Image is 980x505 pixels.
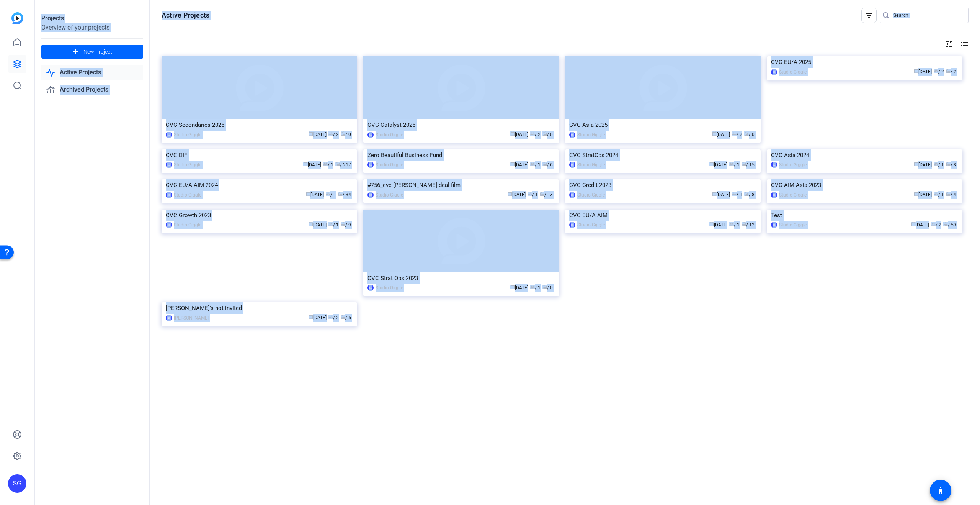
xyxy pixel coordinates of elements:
div: #756_cvc-[PERSON_NAME]-deal-film [367,179,555,191]
span: radio [946,192,951,196]
span: calendar_today [510,285,515,289]
span: calendar_today [709,162,714,166]
div: CVC Credit 2023 [569,179,756,191]
span: group [732,192,737,196]
span: calendar_today [508,192,512,196]
div: Studio Giggle [376,191,403,199]
span: / 4 [946,192,956,197]
div: SG [771,192,777,198]
span: group [530,131,535,136]
span: radio [744,131,749,136]
div: Studio Giggle [376,131,403,139]
span: [DATE] [712,132,730,137]
span: / 1 [729,162,740,167]
div: [PERSON_NAME] [174,314,209,322]
span: radio [540,192,544,196]
div: Studio Giggle [577,221,605,229]
span: radio [341,222,345,226]
span: calendar_today [914,162,918,166]
span: / 2 [934,69,944,74]
span: radio [946,162,951,166]
span: / 1 [528,192,538,197]
mat-icon: list [959,39,969,49]
span: radio [341,315,345,319]
div: Projects [41,14,143,23]
span: radio [335,162,340,166]
span: group [732,131,737,136]
div: SG [367,285,374,291]
span: / 0 [744,132,755,137]
div: SG [569,132,575,138]
div: Studio Giggle [779,191,807,199]
h1: Active Projects [162,11,209,20]
span: group [323,162,328,166]
span: [DATE] [303,162,321,167]
div: CVC DIF [166,149,353,161]
div: Studio Giggle [779,161,807,169]
span: radio [946,69,951,73]
span: radio [542,131,547,136]
span: [DATE] [508,192,526,197]
a: Archived Projects [41,82,143,98]
span: / 1 [530,162,541,167]
span: calendar_today [309,131,313,136]
span: calendar_today [510,131,515,136]
span: / 1 [530,285,541,290]
span: calendar_today [309,222,313,226]
span: radio [338,192,343,196]
span: / 8 [946,162,956,167]
span: [DATE] [911,222,929,228]
span: / 2 [328,315,339,320]
span: calendar_today [914,192,918,196]
div: SG [8,474,26,493]
div: SG [367,132,374,138]
span: group [931,222,936,226]
span: calendar_today [303,162,308,166]
span: group [328,131,333,136]
div: [PERSON_NAME]'s not invited [166,302,353,314]
span: [DATE] [309,132,327,137]
span: group [530,285,535,289]
div: CVC Catalyst 2025 [367,119,555,131]
span: / 2 [732,132,742,137]
div: Studio Giggle [577,191,605,199]
span: / 2 [946,69,956,74]
div: Studio Giggle [577,161,605,169]
span: calendar_today [914,69,918,73]
div: Overview of your projects [41,23,143,32]
div: CVC Asia 2025 [569,119,756,131]
span: [DATE] [712,192,730,197]
div: CVC Growth 2023 [166,210,353,221]
div: SG [569,192,575,198]
div: SG [166,162,172,168]
span: [DATE] [510,132,528,137]
span: calendar_today [712,131,717,136]
span: / 2 [328,132,339,137]
span: / 1 [934,162,944,167]
span: / 1 [729,222,740,228]
div: SG [166,222,172,228]
div: SG [771,69,777,75]
span: / 34 [338,192,351,197]
div: ND [166,315,172,321]
span: group [934,192,938,196]
span: [DATE] [306,192,324,197]
mat-icon: accessibility [936,486,945,495]
mat-icon: tune [944,39,954,49]
span: radio [542,285,547,289]
span: radio [742,222,746,226]
span: radio [742,162,746,166]
span: / 0 [341,132,351,137]
span: calendar_today [709,222,714,226]
span: [DATE] [709,222,727,228]
span: / 0 [542,132,553,137]
div: CVC EU/A AIM [569,210,756,221]
div: SG [166,192,172,198]
span: calendar_today [911,222,916,226]
span: [DATE] [914,69,932,74]
span: radio [943,222,948,226]
span: / 0 [542,285,553,290]
div: Studio Giggle [174,191,201,199]
div: Studio Giggle [174,221,201,229]
span: group [528,192,532,196]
